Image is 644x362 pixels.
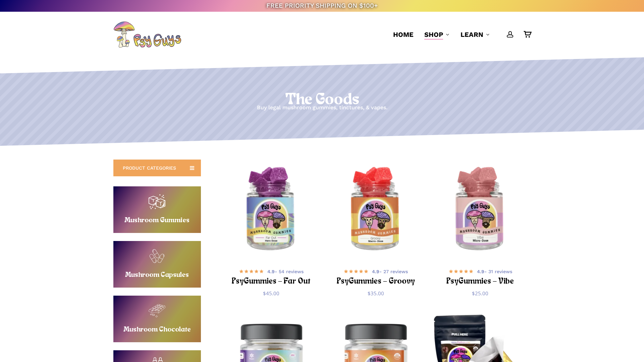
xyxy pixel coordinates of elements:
img: PsyGuys [113,21,181,48]
a: Home [393,30,414,39]
span: $ [368,290,371,297]
span: $ [472,290,475,297]
bdi: 25.00 [472,290,488,297]
nav: Main Menu [388,12,531,57]
a: Shop [424,30,450,39]
span: Shop [424,31,443,39]
span: - 54 reviews [267,268,304,275]
a: PsyGummies - Far Out [222,161,321,259]
span: $ [263,290,266,297]
a: Cart [524,31,531,38]
a: Learn [461,30,490,39]
img: Strawberry macrodose magic mushroom gummies in a PsyGuys branded jar [327,161,425,259]
bdi: 45.00 [263,290,279,297]
a: 4.9- 31 reviews PsyGummies – Vibe [440,267,521,285]
b: 4.9 [267,269,275,274]
h2: PsyGummies – Groovy [335,276,417,288]
span: - 27 reviews [372,268,408,275]
b: 4.9 [477,269,484,274]
span: PRODUCT CATEGORIES [123,165,176,171]
a: 4.9- 27 reviews PsyGummies – Groovy [335,267,417,285]
h2: PsyGummies – Vibe [440,276,521,288]
b: 4.9 [372,269,379,274]
img: Blackberry hero dose magic mushroom gummies in a PsyGuys branded jar [222,161,321,259]
h2: PsyGummies – Far Out [231,276,312,288]
span: Home [393,31,414,39]
a: 4.9- 54 reviews PsyGummies – Far Out [231,267,312,285]
img: Passionfruit microdose magic mushroom gummies in a PsyGuys branded jar [431,161,530,259]
span: - 31 reviews [477,268,512,275]
a: PsyGummies - Vibe [431,161,530,259]
bdi: 35.00 [368,290,384,297]
span: Learn [461,31,483,39]
a: PsyGummies - Groovy [327,161,425,259]
a: PRODUCT CATEGORIES [113,160,201,176]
